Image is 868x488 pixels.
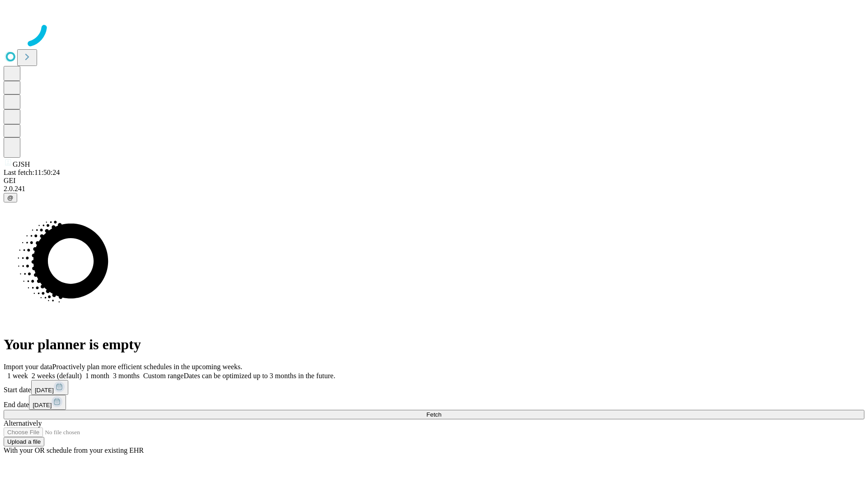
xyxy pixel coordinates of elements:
[85,372,109,380] span: 1 month
[4,177,864,185] div: GEI
[4,410,864,419] button: Fetch
[4,363,52,371] span: Import your data
[4,336,864,353] h1: Your planner is empty
[184,372,335,380] span: Dates can be optimized up to 3 months in the future.
[52,363,242,371] span: Proactively plan more efficient schedules in the upcoming weeks.
[113,372,140,380] span: 3 months
[4,395,864,410] div: End date
[4,437,44,446] button: Upload a file
[35,387,54,394] span: [DATE]
[4,446,144,454] span: With your OR schedule from your existing EHR
[426,411,441,418] span: Fetch
[29,395,66,410] button: [DATE]
[31,380,68,395] button: [DATE]
[4,419,42,427] span: Alternatively
[7,372,28,380] span: 1 week
[4,380,864,395] div: Start date
[7,194,14,201] span: @
[13,160,30,168] span: GJSH
[33,402,52,408] span: [DATE]
[32,372,82,380] span: 2 weeks (default)
[4,169,60,176] span: Last fetch: 11:50:24
[143,372,184,380] span: Custom range
[4,185,864,193] div: 2.0.241
[4,193,17,202] button: @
